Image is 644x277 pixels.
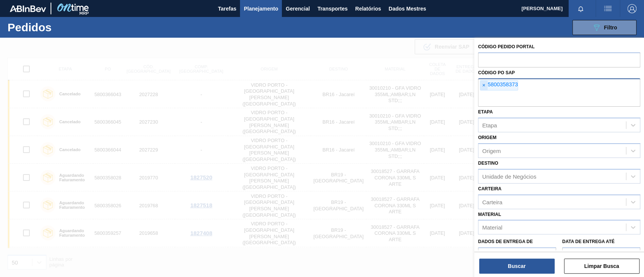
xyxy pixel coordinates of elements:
font: Data de Entrega até [562,239,615,244]
input: dd/mm/aaaa [478,247,556,262]
font: Transportes [317,6,347,12]
img: ações do usuário [603,4,612,13]
font: Código Pedido Portal [478,44,535,49]
font: Dados de Entrega de [478,239,533,244]
font: Material [482,224,502,231]
font: Pedidos [8,21,52,34]
font: 5800358373 [487,81,518,87]
font: Unidade de Negócios [482,173,536,179]
font: Planejamento [244,6,278,12]
font: Destino [478,161,498,166]
button: Notificações [569,3,593,14]
font: Material [478,212,501,217]
font: Filtro [604,24,617,31]
font: Etapa [478,109,493,115]
font: Gerencial [286,6,310,12]
font: Carteira [478,186,501,191]
font: Origem [478,135,496,140]
font: Relatórios [355,6,381,12]
img: Sair [627,4,636,13]
button: Filtro [572,20,636,35]
font: × [482,82,485,88]
font: Dados Mestres [389,6,426,12]
img: TNhmsLtSVTkK8tSr43FrP2fwEKptu5GPRR3wAAAABJRU5ErkJggg== [10,5,46,12]
font: [PERSON_NAME] [521,6,563,11]
font: Etapa [482,122,497,129]
font: Tarefas [218,6,237,12]
font: Origem [482,148,501,154]
input: dd/mm/aaaa [562,247,640,262]
font: Carteira [482,199,502,205]
font: Código PO SAP [478,70,515,75]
